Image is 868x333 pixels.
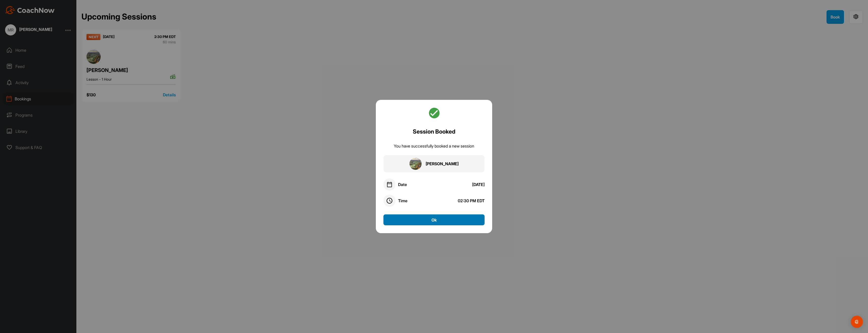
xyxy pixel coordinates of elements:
[472,182,485,187] div: [DATE]
[383,214,485,225] button: Ok
[398,182,407,187] div: Date
[458,198,485,203] div: 02:30 PM EDT
[413,127,455,136] h2: Session Booked
[851,316,863,328] div: Open Intercom Messenger
[386,181,393,188] img: date
[394,143,474,149] div: You have successfully booked a new session
[386,198,393,204] img: time
[409,158,422,170] img: square_2b305e28227600b036f0274c1e170be2.jpg
[426,161,459,167] div: [PERSON_NAME]
[398,198,407,203] div: Time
